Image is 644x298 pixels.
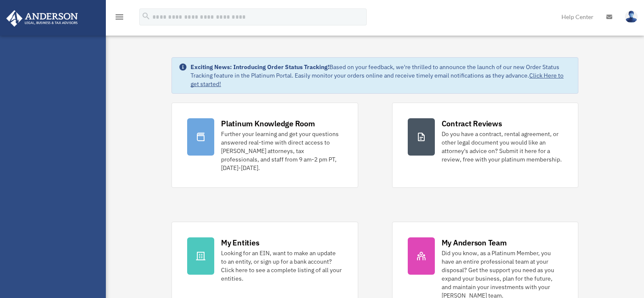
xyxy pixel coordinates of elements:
[191,72,564,88] a: Click Here to get started!
[4,10,80,27] img: Anderson Advisors Platinum Portal
[392,103,578,188] a: Contract Reviews Do you have a contract, rental agreement, or other legal document you would like...
[191,63,571,88] div: Based on your feedback, we're thrilled to announce the launch of our new Order Status Tracking fe...
[625,11,638,23] img: User Pic
[141,11,151,21] i: search
[114,15,124,22] a: menu
[221,249,342,283] div: Looking for an EIN, want to make an update to an entity, or sign up for a bank account? Click her...
[171,103,358,188] a: Platinum Knowledge Room Further your learning and get your questions answered real-time with dire...
[442,118,502,129] div: Contract Reviews
[442,130,563,164] div: Do you have a contract, rental agreement, or other legal document you would like an attorney's ad...
[442,237,507,248] div: My Anderson Team
[191,63,329,71] strong: Exciting News: Introducing Order Status Tracking!
[221,118,315,129] div: Platinum Knowledge Room
[221,130,342,172] div: Further your learning and get your questions answered real-time with direct access to [PERSON_NAM...
[221,237,259,248] div: My Entities
[114,12,124,22] i: menu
